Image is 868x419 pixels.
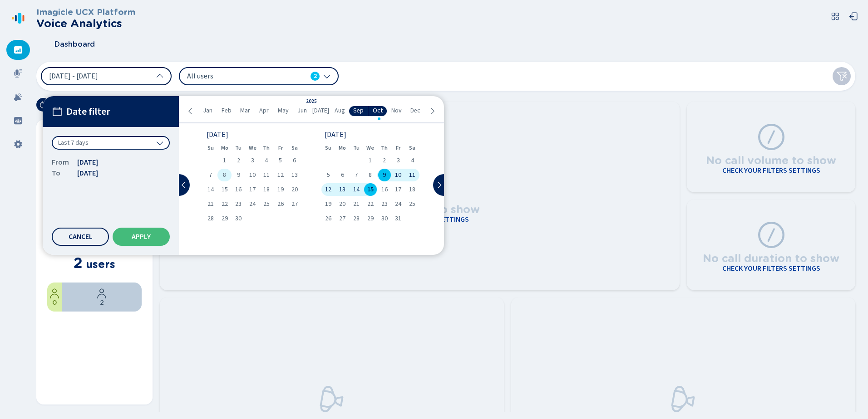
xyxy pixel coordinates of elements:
[232,183,246,196] div: Tue Sep 16 2025
[373,107,383,114] span: Oct
[232,169,246,181] div: Tue Sep 09 2025
[222,201,228,207] span: 22
[405,198,419,210] div: Sat Oct 25 2025
[409,145,415,151] abbr: Saturday
[391,183,405,196] div: Fri Oct 17 2025
[369,157,372,164] span: 1
[383,172,386,178] span: 9
[203,169,217,181] div: Sun Sep 07 2025
[325,186,331,193] span: 12
[132,233,151,240] span: Apply
[377,169,391,181] div: Thu Oct 09 2025
[240,107,250,114] span: Mar
[395,201,401,207] span: 24
[312,107,329,114] span: [DATE]
[54,40,95,49] span: Dashboard
[260,183,274,196] div: Thu Sep 18 2025
[321,212,335,225] div: Sun Oct 26 2025
[833,67,851,85] button: Clear filters
[14,45,23,54] svg: dashboard-filled
[265,157,268,164] span: 4
[409,201,415,207] span: 25
[217,212,232,225] div: Mon Sep 29 2025
[391,169,405,181] div: Fri Oct 10 2025
[260,198,274,210] div: Thu Sep 25 2025
[58,138,89,147] span: Last 7 days
[217,154,232,167] div: Mon Sep 01 2025
[287,154,301,167] div: Sat Sep 06 2025
[353,186,360,193] span: 14
[235,201,242,207] span: 23
[405,169,419,181] div: Sat Oct 11 2025
[391,107,402,114] span: Nov
[235,145,242,151] abbr: Tuesday
[223,172,226,178] span: 8
[52,106,63,117] svg: calendar
[287,198,301,210] div: Sat Sep 27 2025
[207,132,298,138] div: [DATE]
[52,168,70,179] span: To
[6,111,30,131] div: Groups
[397,157,400,164] span: 3
[249,172,256,178] span: 10
[396,145,400,151] abbr: Friday
[297,107,307,114] span: Jun
[77,168,98,179] span: [DATE]
[377,212,391,225] div: Thu Oct 30 2025
[278,107,289,114] span: May
[355,172,358,178] span: 7
[6,134,30,154] div: Settings
[6,87,30,107] div: Alarms
[409,186,415,193] span: 18
[69,233,93,240] span: Cancel
[321,198,335,210] div: Sun Oct 19 2025
[411,157,414,164] span: 4
[217,198,232,210] div: Mon Sep 22 2025
[203,212,217,225] div: Sun Sep 28 2025
[339,201,345,207] span: 20
[273,154,287,167] div: Fri Sep 05 2025
[217,169,232,181] div: Mon Sep 08 2025
[291,172,298,178] span: 13
[383,157,386,164] span: 2
[14,93,23,102] svg: alarm-filled
[273,198,287,210] div: Fri Sep 26 2025
[6,63,30,83] div: Recordings
[263,172,270,178] span: 11
[237,172,240,178] span: 9
[246,169,260,181] div: Wed Sep 10 2025
[251,157,254,164] span: 3
[429,107,436,115] svg: chevron-right
[353,107,364,114] span: Sep
[203,107,212,114] span: Jan
[350,212,364,225] div: Tue Oct 28 2025
[187,107,194,115] svg: chevron-left
[277,201,284,207] span: 26
[207,201,214,207] span: 21
[435,181,443,189] svg: chevron-right
[836,71,847,82] svg: funnel-disabled
[287,183,301,196] div: Sat Sep 20 2025
[325,145,331,151] abbr: Sunday
[325,201,331,207] span: 19
[207,215,214,222] span: 28
[273,183,287,196] div: Fri Sep 19 2025
[263,201,270,207] span: 25
[367,186,374,193] span: 15
[222,215,228,222] span: 29
[14,69,23,78] svg: mic-fill
[350,169,364,181] div: Tue Oct 07 2025
[249,201,256,207] span: 24
[339,186,345,193] span: 13
[306,99,317,105] div: 2025
[52,228,109,246] button: Cancel
[263,186,270,193] span: 18
[314,72,317,81] span: 2
[410,107,420,114] span: Dec
[156,139,163,146] svg: chevron-down
[209,172,212,178] span: 7
[369,172,372,178] span: 8
[325,132,416,138] div: [DATE]
[36,17,135,30] h2: Voice Analytics
[323,73,330,80] svg: chevron-down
